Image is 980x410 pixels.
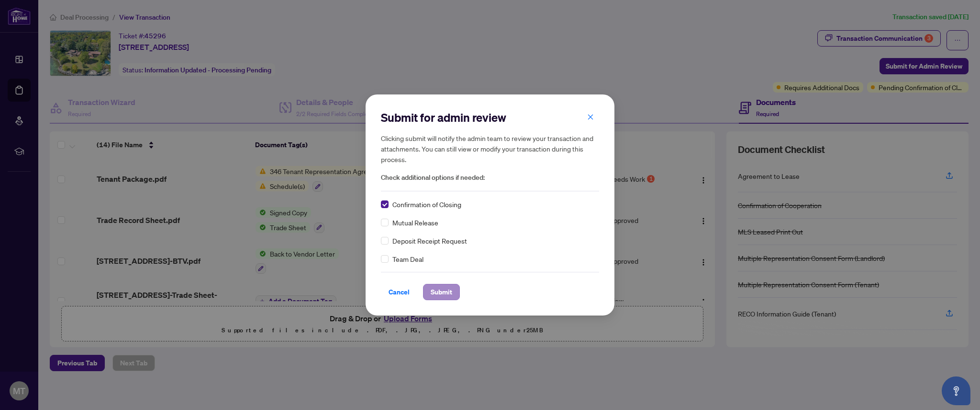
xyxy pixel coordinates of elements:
span: Deposit Receipt Request [392,235,467,246]
span: Submit [431,284,452,300]
button: Submit [423,284,460,300]
span: Mutual Release [392,217,438,228]
span: Team Deal [392,254,423,264]
span: Check additional options if needed: [381,172,599,183]
button: Cancel [381,284,417,300]
span: Cancel [389,284,410,300]
button: Open asap [942,376,970,405]
h5: Clicking submit will notify the admin team to review your transaction and attachments. You can st... [381,133,599,164]
span: Confirmation of Closing [392,199,461,210]
span: close [587,114,594,120]
h2: Submit for admin review [381,110,599,125]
